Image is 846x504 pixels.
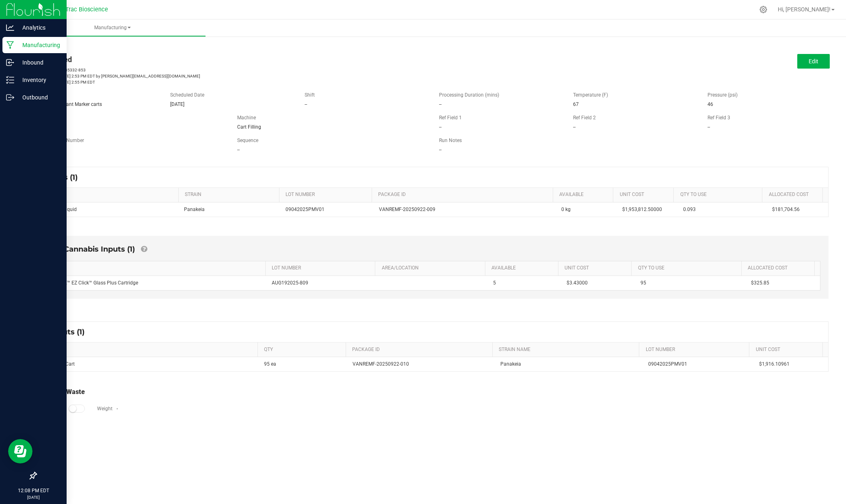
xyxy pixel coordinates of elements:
[19,24,206,31] span: Manufacturing
[751,280,769,286] span: $325.85
[748,265,811,271] a: Allocated CostSortable
[6,58,14,67] inline-svg: Inbound
[638,265,738,271] a: QTY TO USESortable
[305,92,315,98] span: Shift
[97,405,113,412] label: Weight
[491,265,555,271] a: AVAILABLESortable
[4,494,63,500] p: [DATE]
[43,327,93,336] span: Outputs (1)
[19,19,206,37] a: Manufacturing
[353,360,409,368] span: VANREMF-20250922-010
[495,357,643,371] td: Panakeia
[6,93,14,101] inline-svg: Outbound
[708,124,710,130] span: --
[117,406,118,411] span: -
[170,101,184,107] span: [DATE]
[237,138,258,143] span: Sequence
[758,6,768,13] div: Manage settings
[237,147,240,153] span: --
[6,76,14,84] inline-svg: Inventory
[772,207,800,212] span: $181,704.56
[683,207,696,212] span: 0.093
[680,192,759,198] a: QTY TO USESortable
[14,23,63,32] p: Analytics
[184,207,205,212] span: Panakeia
[36,79,427,85] p: [DATE] 2:55 PM EDT
[14,93,63,102] p: Outbound
[439,138,462,143] span: Run Notes
[382,265,482,271] a: AREA/LOCATIONSortable
[264,347,342,353] a: QTYSortable
[759,360,823,368] span: $1,916.10961
[272,265,372,271] a: LOT NUMBERSortable
[36,67,427,73] p: MP-20250922185332-853
[622,207,662,212] span: $1,953,812.50000
[809,58,818,65] span: Edit
[769,192,820,198] a: Allocated CostSortable
[620,192,671,198] a: Unit CostSortable
[6,24,14,32] inline-svg: Analytics
[43,347,254,353] a: ITEMSortable
[36,54,427,65] div: Completed
[646,347,746,353] a: LOT NUMBERSortable
[778,6,831,13] span: Hi, [PERSON_NAME]!
[37,387,829,397] div: Total Run Waste
[708,115,730,121] span: Ref Field 3
[272,280,308,286] span: AUG192025-809
[708,101,713,107] span: 46
[170,92,204,98] span: Scheduled Date
[439,92,499,98] span: Processing Duration (mins)
[708,92,738,98] span: Pressure (psi)
[52,265,262,271] a: ITEMSortable
[573,101,579,107] span: 67
[573,92,608,98] span: Temperature (F)
[565,265,628,271] a: Unit CostSortable
[493,280,496,286] span: 5
[43,192,175,198] a: ITEMSortable
[305,101,307,107] span: --
[561,207,564,212] span: 0
[141,245,147,254] a: Add Non-Cannabis items that were also consumed in the run (e.g. gloves and packaging); Also add N...
[439,115,462,121] span: Ref Field 1
[4,487,63,494] p: 12:08 PM EDT
[378,192,550,198] a: PACKAGE IDSortable
[14,75,63,85] p: Inventory
[37,357,259,371] td: CBD Vape Cart
[14,40,63,50] p: Manufacturing
[36,101,102,107] span: filling Permenant Marker carts
[499,347,636,353] a: STRAIN NAMESortable
[640,280,646,286] span: 95
[573,115,596,121] span: Ref Field 2
[567,280,588,286] span: $3.43000
[352,347,489,353] a: PACKAGE IDSortable
[286,207,325,212] span: 09042025PMV01
[439,147,441,153] span: --
[264,360,276,368] span: 95 ea
[6,41,14,49] inline-svg: Manufacturing
[286,192,368,198] a: LOT NUMBERSortable
[379,206,435,213] span: VANREMF-20250922-009
[36,73,427,79] p: [DATE] 2:53 PM EDT by [PERSON_NAME][EMAIL_ADDRESS][DOMAIN_NAME]
[185,192,276,198] a: STRAINSortable
[50,280,138,286] span: ACTIVE™ EZ Click™ Glass Plus Cartridge
[237,115,256,121] span: Machine
[237,124,261,130] span: Cart Filling
[14,58,63,67] p: Inbound
[45,245,135,254] span: Non-Cannabis Inputs (1)
[559,192,610,198] a: AVAILABLESortable
[756,347,820,353] a: Unit CostSortable
[439,101,441,107] span: --
[439,124,441,130] span: --
[565,207,571,212] span: kg
[797,54,830,69] button: Edit
[8,439,32,463] iframe: Resource center
[573,124,576,130] span: --
[643,357,754,371] td: 09042025PMV01
[58,6,108,13] span: NuTrac Bioscience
